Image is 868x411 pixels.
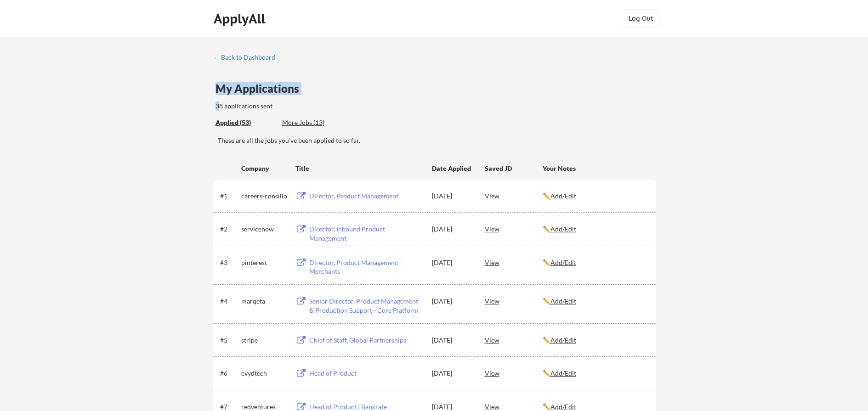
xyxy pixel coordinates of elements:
[543,258,647,267] div: ✏️
[485,220,543,237] div: View
[550,369,576,377] u: Add/Edit
[543,164,647,173] div: Your Notes
[241,297,287,306] div: marqeta
[220,225,238,234] div: #2
[220,336,238,345] div: #5
[550,225,576,233] u: Add/Edit
[220,258,238,267] div: #3
[432,369,472,378] div: [DATE]
[216,101,393,111] div: 38 applications sent
[485,160,543,176] div: Saved JD
[432,191,472,201] div: [DATE]
[543,225,647,234] div: ✏️
[485,293,543,309] div: View
[213,54,282,61] div: ← Back to Dashboard
[485,254,543,270] div: View
[213,54,282,63] a: ← Back to Dashboard
[550,336,576,344] u: Add/Edit
[485,365,543,381] div: View
[241,369,287,378] div: evydtech
[241,164,287,173] div: Company
[550,403,576,411] u: Add/Edit
[309,258,423,276] div: Director, Product Management - Merchants
[543,297,647,306] div: ✏️
[543,336,647,345] div: ✏️
[220,369,238,378] div: #6
[309,369,423,378] div: Head of Product
[309,191,423,201] div: Director, Product Management
[623,9,659,28] button: Log Out
[485,332,543,348] div: View
[432,297,472,306] div: [DATE]
[432,164,472,173] div: Date Applied
[543,191,647,201] div: ✏️
[220,297,238,306] div: #4
[216,83,306,94] div: My Applications
[295,164,423,173] div: Title
[218,136,656,145] div: These are all the jobs you've been applied to so far.
[241,225,287,234] div: servicenow
[214,11,268,27] div: ApplyAll
[220,191,238,201] div: #1
[309,297,423,315] div: Senior Director, Product Management & Production Support - Core Platform
[550,259,576,266] u: Add/Edit
[241,191,287,201] div: careers-consilio
[432,336,472,345] div: [DATE]
[485,187,543,204] div: View
[241,336,287,345] div: stripe
[216,118,275,127] div: Applied (53)
[282,118,350,127] div: More Jobs (13)
[543,369,647,378] div: ✏️
[216,118,275,128] div: These are all the jobs you've been applied to so far.
[432,258,472,267] div: [DATE]
[309,225,423,242] div: Director, Inbound Product Management
[309,336,423,345] div: Chief of Staff, Global Partnerships
[432,225,472,234] div: [DATE]
[282,118,350,128] div: These are job applications we think you'd be a good fit for, but couldn't apply you to automatica...
[550,192,576,200] u: Add/Edit
[550,297,576,305] u: Add/Edit
[241,258,287,267] div: pinterest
